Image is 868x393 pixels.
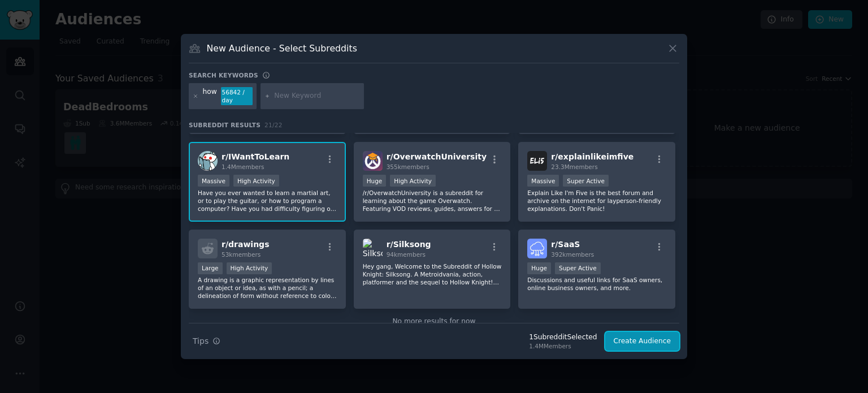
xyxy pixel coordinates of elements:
p: Have you ever wanted to learn a martial art, or to play the guitar, or how to program a computer?... [198,189,337,213]
div: 1.4M Members [529,342,597,350]
span: Subreddit Results [189,121,261,129]
span: 53k members [222,251,261,258]
span: r/ Silksong [387,240,431,249]
div: High Activity [227,262,272,274]
div: Huge [527,262,551,274]
span: 23.3M members [551,163,597,170]
p: Explain Like I'm Five is the best forum and archive on the internet for layperson-friendly explan... [527,189,666,213]
span: 392k members [551,251,594,258]
img: OverwatchUniversity [363,151,383,171]
img: Silksong [363,239,383,258]
div: Massive [198,175,229,187]
h3: New Audience - Select Subreddits [207,42,357,54]
div: High Activity [390,175,436,187]
div: Massive [527,175,559,187]
p: Discussions and useful links for SaaS owners, online business owners, and more. [527,276,666,292]
div: High Activity [233,175,279,187]
img: explainlikeimfive [527,151,547,171]
button: Create Audience [605,332,680,351]
div: Super Active [555,262,601,274]
span: r/ drawings [222,240,269,249]
div: how [203,87,217,105]
div: Huge [363,175,387,187]
p: A drawing is a graphic representation by lines of an object or idea, as with a pencil; a delineat... [198,276,337,300]
div: 56842 / day [221,87,253,105]
div: 1 Subreddit Selected [529,332,597,343]
button: Tips [189,331,224,351]
span: r/ SaaS [551,240,580,249]
span: 1.4M members [222,163,264,170]
span: r/ explainlikeimfive [551,152,633,161]
p: /r/OverwatchUniversity is a subreddit for learning about the game Overwatch. Featuring VOD review... [363,189,502,213]
span: r/ OverwatchUniversity [387,152,487,161]
img: SaaS [527,239,547,258]
div: Large [198,262,223,274]
img: IWantToLearn [198,151,218,171]
input: New Keyword [274,91,360,101]
h3: Search keywords [189,71,258,79]
p: Hey gang, Welcome to the Subreddit of Hollow Knight: Silksong. A Metroidvania, action, platformer... [363,262,502,286]
div: Super Active [563,175,609,187]
div: No more results for now [189,317,679,327]
span: Tips [193,335,209,347]
span: 94k members [387,251,426,258]
span: 21 / 22 [264,122,283,128]
span: 355k members [387,163,429,170]
span: r/ IWantToLearn [222,152,289,161]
